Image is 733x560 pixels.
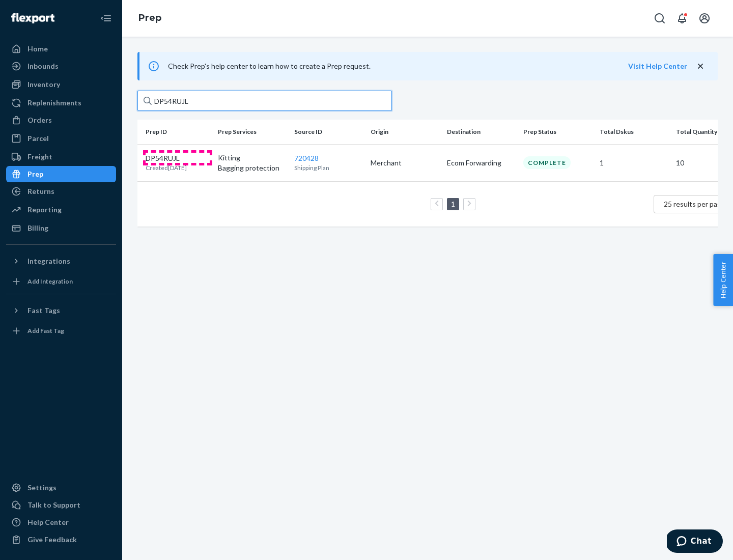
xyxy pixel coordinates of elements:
input: Search prep jobs [137,91,392,111]
div: Settings [27,483,57,493]
button: Visit Help Center [628,61,687,71]
button: Open notifications [672,8,692,29]
div: Home [27,44,48,54]
img: Flexport logo [11,13,54,23]
ol: breadcrumbs [130,4,170,33]
div: Inventory [27,79,60,90]
p: Shipping Plan [294,163,362,172]
div: Add Integration [27,277,73,286]
div: Give Feedback [27,535,77,545]
div: Reporting [27,205,62,215]
a: Home [6,41,116,57]
iframe: Opens a widget where you can chat to one of our agents [667,529,723,555]
th: Prep ID [137,120,214,144]
div: Fast Tags [27,305,60,316]
a: Replenishments [6,95,116,111]
a: 720428 [294,154,319,162]
div: Prep [27,169,43,179]
button: Open account menu [694,8,715,29]
button: Integrations [6,253,116,269]
a: Add Integration [6,273,116,290]
a: Freight [6,149,116,165]
p: 1 [600,158,668,168]
div: Replenishments [27,98,81,108]
button: Open Search Box [650,8,670,29]
a: Inventory [6,76,116,93]
div: Add Fast Tag [27,326,64,335]
a: Prep [6,166,116,182]
div: Talk to Support [27,500,80,510]
p: Bagging protection [218,163,286,173]
button: Talk to Support [6,497,116,513]
span: Check Prep's help center to learn how to create a Prep request. [168,62,371,70]
th: Destination [443,120,519,144]
button: Fast Tags [6,302,116,319]
button: Close Navigation [96,8,116,29]
th: Source ID [290,120,366,144]
div: Integrations [27,256,70,266]
a: Parcel [6,130,116,147]
a: Page 1 is your current page [449,200,457,208]
a: Billing [6,220,116,236]
p: Kitting [218,153,286,163]
a: Reporting [6,202,116,218]
button: Give Feedback [6,531,116,548]
button: Help Center [713,254,733,306]
div: Freight [27,152,52,162]
a: Help Center [6,514,116,530]
a: Orders [6,112,116,128]
a: Inbounds [6,58,116,74]
a: Returns [6,183,116,200]
div: Parcel [27,133,49,144]
div: Returns [27,186,54,197]
button: close [695,61,706,72]
a: Prep [138,12,161,23]
span: 25 results per page [664,200,725,208]
th: Prep Services [214,120,290,144]
p: Created [DATE] [146,163,187,172]
th: Total Dskus [596,120,672,144]
div: Orders [27,115,52,125]
th: Origin [366,120,443,144]
div: Inbounds [27,61,59,71]
div: Help Center [27,517,69,527]
p: DP54RUJL [146,153,187,163]
th: Prep Status [519,120,596,144]
div: Complete [523,156,571,169]
a: Add Fast Tag [6,323,116,339]
p: Merchant [371,158,439,168]
p: Ecom Forwarding [447,158,515,168]
a: Settings [6,480,116,496]
div: Billing [27,223,48,233]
